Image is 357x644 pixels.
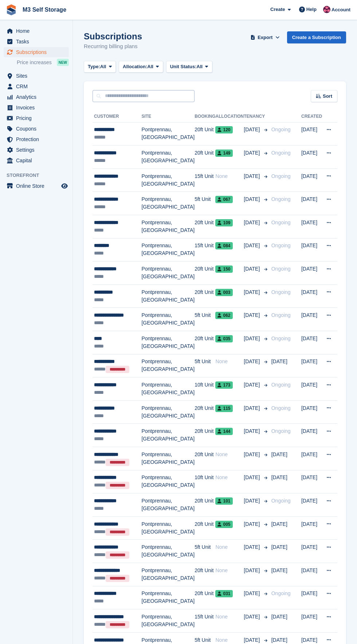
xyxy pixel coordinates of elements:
[271,266,291,272] span: Ongoing
[141,586,195,609] td: Pontprennau, [GEOGRAPHIC_DATA]
[301,146,322,169] td: [DATE]
[195,377,215,401] td: 10ft Unit
[244,381,261,389] span: [DATE]
[16,145,60,155] span: Settings
[195,261,215,285] td: 20ft Unit
[195,540,215,563] td: 5ft Unit
[301,493,322,517] td: [DATE]
[301,238,322,261] td: [DATE]
[301,192,322,215] td: [DATE]
[301,284,322,308] td: [DATE]
[271,521,287,527] span: [DATE]
[244,427,261,435] span: [DATE]
[16,81,60,92] span: CRM
[215,172,244,180] div: None
[141,168,195,192] td: Pontprennau, [GEOGRAPHIC_DATA]
[84,61,116,73] button: Type: All
[244,613,261,621] span: [DATE]
[4,36,69,47] a: menu
[141,424,195,447] td: Pontprennau, [GEOGRAPHIC_DATA]
[215,613,244,621] div: None
[4,134,69,144] a: menu
[16,102,60,113] span: Invoices
[301,215,322,238] td: [DATE]
[141,146,195,169] td: Pontprennau, [GEOGRAPHIC_DATA]
[4,102,69,113] a: menu
[271,405,291,411] span: Ongoing
[57,59,69,66] div: NEW
[141,215,195,238] td: Pontprennau, [GEOGRAPHIC_DATA]
[301,609,322,633] td: [DATE]
[141,331,195,354] td: Pontprennau, [GEOGRAPHIC_DATA]
[215,358,244,365] div: None
[16,113,60,123] span: Pricing
[244,590,261,597] span: [DATE]
[16,134,60,144] span: Protection
[258,34,272,41] span: Export
[215,381,232,389] span: 173
[4,181,69,191] a: menu
[271,637,287,643] span: [DATE]
[215,497,232,505] span: 101
[271,220,291,225] span: Ongoing
[141,238,195,261] td: Pontprennau, [GEOGRAPHIC_DATA]
[244,111,268,123] th: Tenancy
[195,586,215,609] td: 20ft Unit
[301,540,322,563] td: [DATE]
[301,308,322,331] td: [DATE]
[244,404,261,412] span: [DATE]
[195,563,215,586] td: 20ft Unit
[215,312,232,319] span: 062
[141,609,195,633] td: Pontprennau, [GEOGRAPHIC_DATA]
[215,196,232,203] span: 067
[16,36,60,47] span: Tasks
[4,81,69,92] a: menu
[301,331,322,354] td: [DATE]
[197,63,203,70] span: All
[4,92,69,102] a: menu
[16,124,60,134] span: Coupons
[271,614,287,620] span: [DATE]
[7,172,72,179] span: Storefront
[271,567,287,573] span: [DATE]
[170,63,197,70] span: Unit Status:
[141,261,195,285] td: Pontprennau, [GEOGRAPHIC_DATA]
[84,31,142,41] h1: Subscriptions
[119,61,163,73] button: Allocation: All
[249,31,281,43] button: Export
[331,6,350,13] span: Account
[301,354,322,377] td: [DATE]
[215,150,232,157] span: 149
[271,289,291,295] span: Ongoing
[6,4,17,15] img: stora-icon-8386f47178a22dfd0bd8f6a31ec36ba5ce8667c1dd55bd0f319d3a0aa187defe.svg
[215,265,232,273] span: 150
[323,6,330,13] img: Nick Jones
[244,358,261,365] span: [DATE]
[271,196,291,202] span: Ongoing
[244,242,261,249] span: [DATE]
[123,63,147,70] span: Allocation:
[195,516,215,540] td: 20ft Unit
[4,155,69,166] a: menu
[215,219,232,226] span: 109
[141,192,195,215] td: Pontprennau, [GEOGRAPHIC_DATA]
[215,335,232,342] span: 035
[4,26,69,36] a: menu
[306,6,317,13] span: Help
[16,155,60,166] span: Capital
[4,113,69,123] a: menu
[301,168,322,192] td: [DATE]
[195,238,215,261] td: 15ft Unit
[270,6,285,13] span: Create
[141,122,195,146] td: Pontprennau, [GEOGRAPHIC_DATA]
[141,354,195,377] td: Pontprennau, [GEOGRAPHIC_DATA]
[141,563,195,586] td: Pontprennau, [GEOGRAPHIC_DATA]
[16,92,60,102] span: Analytics
[215,567,244,574] div: None
[301,400,322,424] td: [DATE]
[141,493,195,517] td: Pontprennau, [GEOGRAPHIC_DATA]
[141,111,195,123] th: Site
[271,150,291,156] span: Ongoing
[60,182,69,190] a: Preview store
[244,520,261,528] span: [DATE]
